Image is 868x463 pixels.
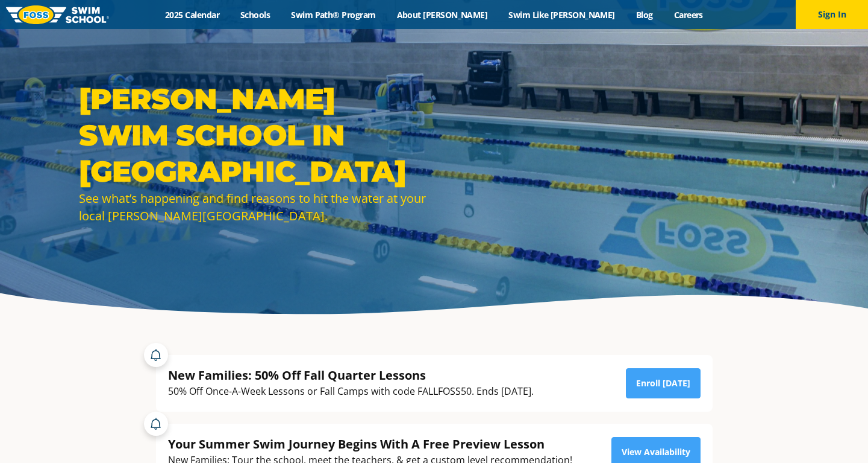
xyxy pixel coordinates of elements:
img: FOSS Swim School Logo [6,5,109,24]
a: Schools [230,9,281,21]
a: Careers [663,9,713,21]
div: 50% Off Once-A-Week Lessons or Fall Camps with code FALLFOSS50. Ends [DATE]. [168,383,534,400]
a: Enroll [DATE] [626,368,701,398]
a: 2025 Calendar [155,9,230,21]
a: Swim Like [PERSON_NAME] [498,9,626,21]
div: See what’s happening and find reasons to hit the water at your local [PERSON_NAME][GEOGRAPHIC_DATA]. [79,190,428,225]
div: Your Summer Swim Journey Begins With A Free Preview Lesson [168,436,572,452]
a: About [PERSON_NAME] [386,9,498,21]
h1: [PERSON_NAME] Swim School in [GEOGRAPHIC_DATA] [79,81,428,190]
a: Swim Path® Program [281,9,386,21]
div: New Families: 50% Off Fall Quarter Lessons [168,367,534,383]
a: Blog [625,9,663,21]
